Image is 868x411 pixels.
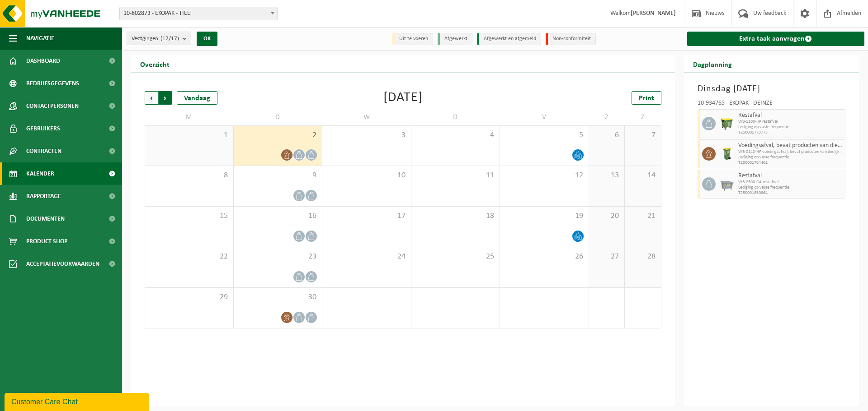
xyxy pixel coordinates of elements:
[238,130,318,140] span: 2
[416,130,495,140] span: 4
[26,117,60,140] span: Gebruikers
[629,171,656,180] span: 14
[594,211,620,221] span: 20
[416,252,495,262] span: 25
[238,292,318,302] span: 30
[26,162,54,185] span: Kalender
[416,211,495,221] span: 18
[738,125,843,130] span: Lediging op vaste frequentie
[738,155,843,160] span: Lediging op vaste frequentie
[546,33,596,45] li: Non-conformiteit
[687,32,865,46] a: Extra taak aanvragen
[594,252,620,262] span: 27
[738,185,843,190] span: Lediging op vaste frequentie
[738,172,843,180] span: Restafval
[145,109,234,125] td: M
[26,230,67,253] span: Product Shop
[738,119,843,125] span: WB-1100-HP restafval
[632,91,661,105] a: Print
[26,140,61,162] span: Contracten
[26,72,79,95] span: Bedrijfsgegevens
[159,91,172,105] span: Volgende
[327,171,406,180] span: 10
[197,32,217,46] button: OK
[411,109,500,125] td: D
[594,171,620,180] span: 13
[234,109,323,125] td: D
[150,252,229,262] span: 22
[416,171,495,180] span: 11
[698,100,846,109] div: 10-934765 - EKOPAK - DEINZE
[720,147,734,161] img: WB-0140-HPE-GN-50
[738,190,843,196] span: T250001850864
[738,112,843,119] span: Restafval
[629,211,656,221] span: 21
[26,208,65,230] span: Documenten
[150,130,229,140] span: 1
[26,27,54,50] span: Navigatie
[327,211,406,221] span: 17
[26,50,60,72] span: Dashboard
[684,55,741,73] h2: Dagplanning
[327,252,406,262] span: 24
[505,171,584,180] span: 12
[738,149,843,155] span: WB-0140-HP voedingsafval, bevat producten van dierlijke oors
[629,130,656,140] span: 7
[505,211,584,221] span: 19
[177,91,217,105] div: Vandaag
[505,130,584,140] span: 5
[639,95,654,102] span: Print
[160,36,179,42] count: (17/17)
[26,253,99,275] span: Acceptatievoorwaarden
[322,109,411,125] td: W
[120,7,277,20] span: 10-802873 - EKOPAK - TIELT
[327,130,406,140] span: 3
[238,171,318,180] span: 9
[26,185,61,208] span: Rapportage
[238,252,318,262] span: 23
[127,32,191,45] button: Vestigingen(17/17)
[625,109,661,125] td: Z
[720,117,734,130] img: WB-1100-HPE-GN-50
[720,177,734,191] img: WB-2500-GAL-GY-01
[505,252,584,262] span: 26
[738,160,843,166] span: T250001764402
[150,171,229,180] span: 8
[131,55,179,73] h2: Overzicht
[698,82,846,96] h3: Dinsdag [DATE]
[383,91,423,105] div: [DATE]
[738,130,843,135] span: T250001773773
[500,109,589,125] td: V
[477,33,541,45] li: Afgewerkt en afgemeld
[5,391,151,411] iframe: chat widget
[629,252,656,262] span: 28
[119,7,278,20] span: 10-802873 - EKOPAK - TIELT
[438,33,472,45] li: Afgewerkt
[150,211,229,221] span: 15
[738,142,843,149] span: Voedingsafval, bevat producten van dierlijke oorsprong, onverpakt, categorie 3
[589,109,625,125] td: Z
[145,91,158,105] span: Vorige
[132,32,179,46] span: Vestigingen
[26,95,79,117] span: Contactpersonen
[594,130,620,140] span: 6
[238,211,318,221] span: 16
[150,292,229,302] span: 29
[631,10,676,17] strong: [PERSON_NAME]
[392,33,433,45] li: Uit te voeren
[738,180,843,185] span: WB-2500-GA restafval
